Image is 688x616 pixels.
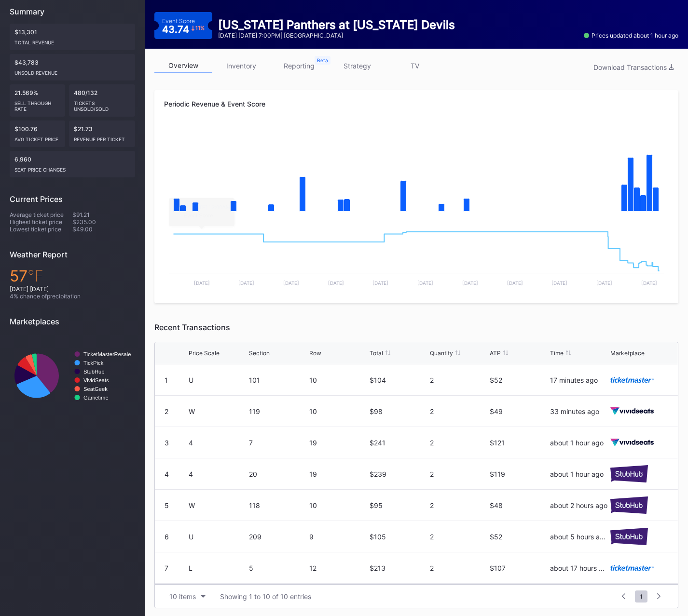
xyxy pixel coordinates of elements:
[249,470,307,478] div: 20
[249,564,307,572] div: 5
[430,439,488,447] div: 2
[69,121,136,147] div: $21.73
[309,564,367,572] div: 12
[165,376,168,384] div: 1
[238,280,254,286] text: [DATE]
[72,211,135,218] div: $91.21
[218,18,455,32] div: [US_STATE] Panthers at [US_STATE] Devils
[165,407,168,415] div: 2
[370,501,427,509] div: $95
[430,501,488,509] div: 2
[164,221,669,294] svg: Chart title
[249,533,307,541] div: 209
[370,349,383,357] div: Total
[10,121,65,147] div: $100.76
[189,501,247,509] div: W
[370,376,427,384] div: $104
[309,533,367,541] div: 9
[462,280,478,286] text: [DATE]
[490,533,548,541] div: $52
[83,369,105,375] text: StubHub
[610,496,648,513] img: stubHub.svg
[370,564,427,572] div: $213
[10,334,135,418] svg: Chart title
[83,386,108,392] text: SeatGeek
[189,376,247,384] div: U
[10,317,135,326] div: Marketplaces
[596,280,612,286] text: [DATE]
[10,151,135,177] div: 6,960
[189,533,247,541] div: U
[164,100,669,108] div: Periodic Revenue & Event Score
[83,351,131,357] text: TicketMasterResale
[490,407,548,415] div: $49
[270,58,328,73] a: reporting
[309,376,367,384] div: 10
[154,322,678,332] div: Recent Transactions
[328,58,386,73] a: strategy
[14,163,130,173] div: seat price changes
[430,407,488,415] div: 2
[490,376,548,384] div: $52
[550,501,608,509] div: about 2 hours ago
[10,226,72,233] div: Lowest ticket price
[10,194,135,204] div: Current Prices
[165,533,169,541] div: 6
[83,395,109,401] text: Gametime
[309,349,321,357] div: Row
[249,349,270,357] div: Section
[430,470,488,478] div: 2
[189,470,247,478] div: 4
[69,84,136,117] div: 480/132
[164,125,669,221] svg: Chart title
[249,439,307,447] div: 7
[10,267,135,285] div: 57
[584,32,678,39] div: Prices updated about 1 hour ago
[249,376,307,384] div: 101
[490,470,548,478] div: $119
[593,63,674,71] div: Download Transactions
[169,592,196,601] div: 10 items
[550,376,608,384] div: 17 minutes ago
[162,17,195,25] div: Event Score
[309,501,367,509] div: 10
[610,465,648,482] img: stubHub.svg
[417,280,433,286] text: [DATE]
[328,280,344,286] text: [DATE]
[189,439,247,447] div: 4
[28,267,43,285] span: ℉
[309,439,367,447] div: 19
[370,439,427,447] div: $241
[189,349,220,357] div: Price Scale
[83,377,109,383] text: VividSeats
[490,501,548,509] div: $48
[370,407,427,415] div: $98
[550,564,608,572] div: about 17 hours ago
[10,250,135,259] div: Weather Report
[610,377,654,383] img: ticketmaster.svg
[430,564,488,572] div: 2
[430,533,488,541] div: 2
[83,360,104,366] text: TickPick
[610,528,648,545] img: stubHub.svg
[490,564,548,572] div: $107
[372,280,388,286] text: [DATE]
[165,439,169,447] div: 3
[370,470,427,478] div: $239
[162,25,205,34] div: 43.74
[72,218,135,226] div: $235.00
[220,592,311,601] div: Showing 1 to 10 of 10 entries
[490,349,501,357] div: ATP
[430,349,453,357] div: Quantity
[309,407,367,415] div: 10
[635,590,647,603] span: 1
[194,280,210,286] text: [DATE]
[610,565,654,571] img: ticketmaster.svg
[165,501,169,509] div: 5
[386,58,444,73] a: TV
[189,407,247,415] div: W
[165,590,210,603] button: 10 items
[74,96,131,112] div: Tickets Unsold/Sold
[14,36,130,45] div: Total Revenue
[14,96,60,112] div: Sell Through Rate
